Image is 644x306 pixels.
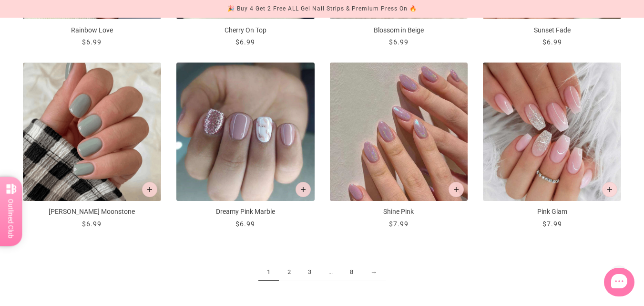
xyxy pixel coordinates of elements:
a: Shine Pink [330,63,468,229]
span: ... [320,264,341,281]
p: Shine Pink [330,207,468,217]
a: 2 [279,264,299,281]
a: Misty Moonstone [23,63,161,229]
a: Pink Glam [483,63,621,229]
span: $7.99 [542,220,562,228]
p: Rainbow Love [23,25,161,35]
a: 8 [341,264,362,281]
span: 1 [258,264,279,281]
button: Add to cart [296,182,311,197]
button: Add to cart [142,182,157,197]
p: Sunset Fade [483,25,621,35]
span: $7.99 [389,220,409,228]
span: $6.99 [82,220,102,228]
a: → [362,264,386,281]
p: Blossom in Beige [330,25,468,35]
p: [PERSON_NAME] Moonstone [23,207,161,217]
span: $6.99 [389,38,409,46]
img: Misty Moonstone-Press on Manicure-Outlined [23,63,161,201]
span: $6.99 [542,38,562,46]
button: Add to cart [449,182,464,197]
span: $6.99 [235,38,255,46]
span: $6.99 [82,38,102,46]
a: 3 [299,264,320,281]
p: Pink Glam [483,207,621,217]
p: Cherry On Top [176,25,315,35]
a: Dreamy Pink Marble [176,63,315,229]
button: Add to cart [602,182,617,197]
p: Dreamy Pink Marble [176,207,315,217]
span: $6.99 [235,220,255,228]
div: 🎉 Buy 4 Get 2 Free ALL Gel Nail Strips & Premium Press On 🔥 [227,4,417,14]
